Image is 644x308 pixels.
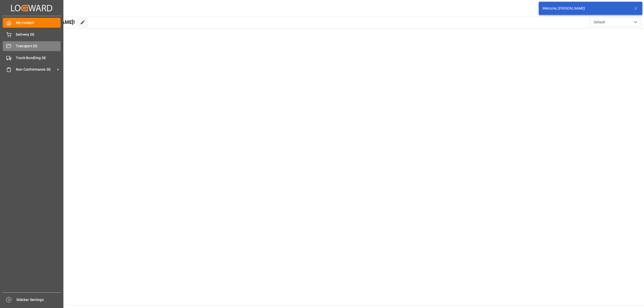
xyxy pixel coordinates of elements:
[16,297,61,302] span: Sidebar Settings
[16,20,61,25] span: My Cockpit
[16,67,56,72] span: Non Conformance DE
[16,55,61,61] span: Truck Bundling DE
[3,29,61,39] a: Delivery DE
[16,43,61,49] span: Transport DE
[3,53,61,63] a: Truck Bundling DE
[542,6,629,11] div: Welcome, [PERSON_NAME]
[3,18,61,28] a: My Cockpit
[3,41,61,51] a: Transport DE
[590,17,640,27] button: open menu
[16,32,61,37] span: Delivery DE
[594,20,605,25] span: Default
